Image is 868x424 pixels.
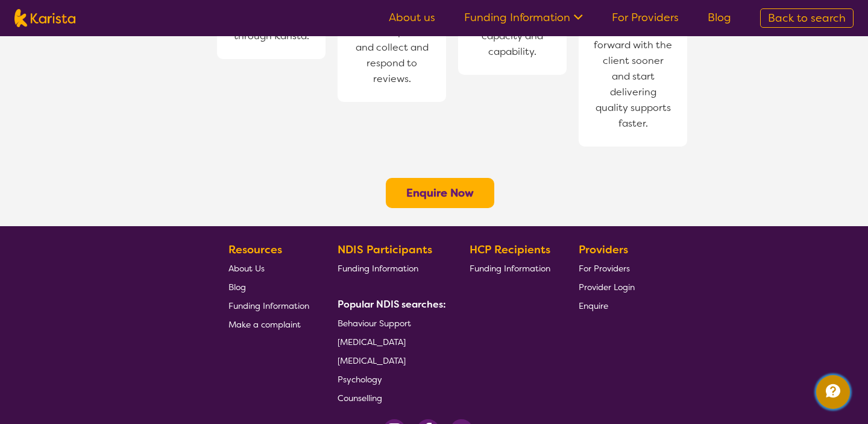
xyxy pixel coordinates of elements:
[338,314,441,332] a: Behaviour Support
[579,259,635,277] a: For Providers
[338,263,418,274] span: Funding Information
[338,388,441,407] a: Counselling
[816,375,850,409] button: Channel Menu
[338,318,411,329] span: Behaviour Support
[228,242,282,257] b: Resources
[338,374,382,385] span: Psychology
[579,296,635,315] a: Enquire
[338,337,406,347] span: [MEDICAL_DATA]
[579,277,635,296] a: Provider Login
[228,277,309,296] a: Blog
[228,259,309,277] a: About Us
[14,9,75,27] img: Karista logo
[470,242,550,257] b: HCP Recipients
[338,242,432,257] b: NDIS Participants
[612,10,679,25] a: For Providers
[228,300,309,311] span: Funding Information
[579,282,635,293] span: Provider Login
[338,393,382,403] span: Counselling
[228,319,301,330] span: Make a complaint
[386,178,494,208] button: Enquire Now
[338,259,441,277] a: Funding Information
[228,315,309,334] a: Make a complaint
[228,282,246,293] span: Blog
[768,11,846,25] span: Back to search
[389,10,435,25] a: About us
[760,8,854,28] a: Back to search
[470,259,550,277] a: Funding Information
[464,10,583,25] a: Funding Information
[579,300,608,311] span: Enquire
[579,263,630,274] span: For Providers
[406,186,474,200] a: Enquire Now
[338,298,446,311] b: Popular NDIS searches:
[338,332,441,351] a: [MEDICAL_DATA]
[470,263,550,274] span: Funding Information
[579,242,628,257] b: Providers
[338,355,406,366] span: [MEDICAL_DATA]
[228,263,265,274] span: About Us
[338,351,441,370] a: [MEDICAL_DATA]
[338,370,441,388] a: Psychology
[708,10,731,25] a: Blog
[228,296,309,315] a: Funding Information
